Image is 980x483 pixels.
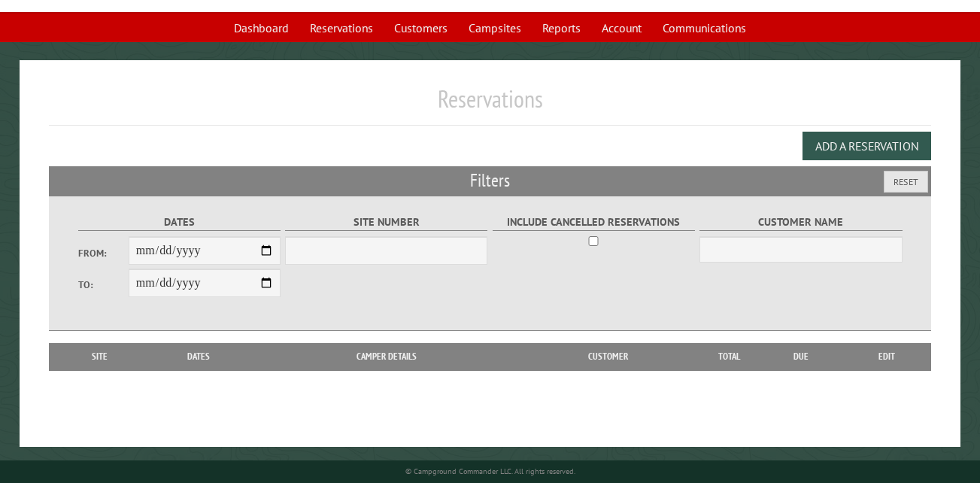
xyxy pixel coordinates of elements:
a: Account [593,14,651,42]
th: Customer [517,343,699,370]
label: Site Number [285,214,487,231]
a: Campsites [460,14,530,42]
th: Dates [142,343,255,370]
th: Due [760,343,842,370]
a: Customers [385,14,457,42]
a: Reports [533,14,590,42]
h2: Filters [49,166,931,195]
a: Reservations [301,14,382,42]
label: From: [78,246,129,260]
small: © Campground Commander LLC. All rights reserved. [405,466,575,476]
label: Include Cancelled Reservations [493,214,695,231]
th: Site [56,343,142,370]
label: Dates [78,214,281,231]
h1: Reservations [49,84,931,126]
button: Add a Reservation [803,132,931,160]
a: Dashboard [225,14,298,42]
button: Reset [884,171,928,193]
th: Edit [842,343,931,370]
label: To: [78,278,129,292]
th: Camper Details [255,343,517,370]
a: Communications [654,14,755,42]
th: Total [699,343,760,370]
label: Customer Name [699,214,902,231]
